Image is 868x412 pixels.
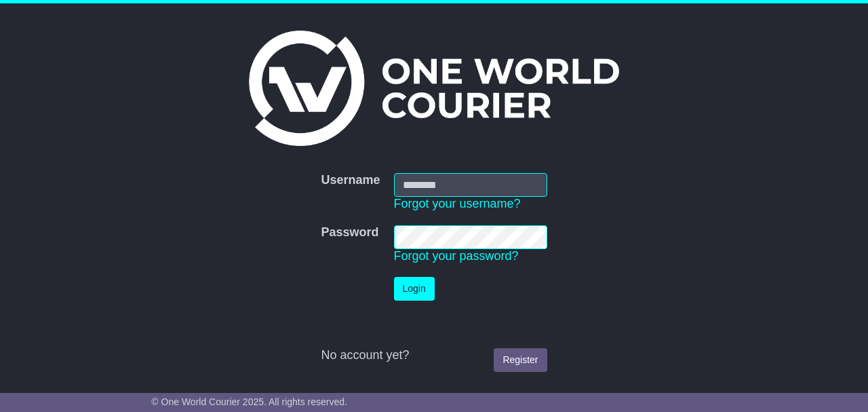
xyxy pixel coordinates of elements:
a: Register [494,348,547,372]
img: One World [249,31,619,146]
span: © One World Courier 2025. All rights reserved. [151,396,347,407]
label: Password [321,225,378,240]
label: Username [321,173,380,188]
a: Forgot your username? [394,197,521,210]
div: No account yet? [321,348,547,363]
a: Forgot your password? [394,249,519,263]
button: Login [394,277,435,301]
